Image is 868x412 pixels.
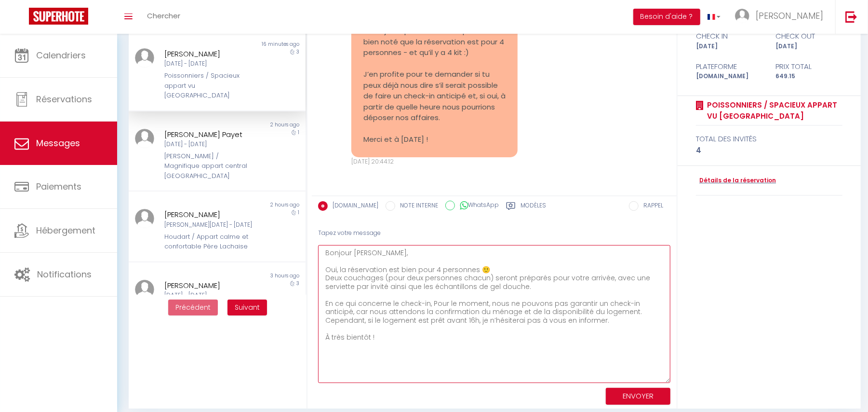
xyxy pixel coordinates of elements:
[696,133,842,145] div: total des invités
[606,388,670,405] button: ENVOYER
[521,201,546,213] label: Modèles
[328,201,378,212] label: [DOMAIN_NAME]
[769,61,849,72] div: Prix total
[36,49,86,61] span: Calendriers
[164,232,255,252] div: Houdart / Appart calme et confortable Père Lachaise
[633,9,700,25] button: Besoin d'aide ?
[135,209,154,228] img: ...
[164,209,255,220] div: [PERSON_NAME]
[690,72,769,81] div: [DOMAIN_NAME]
[455,201,499,211] label: WhatsApp
[135,280,154,299] img: ...
[690,42,769,51] div: [DATE]
[168,300,218,316] button: Previous
[217,41,305,48] div: 16 minutes ago
[29,8,88,25] img: Super Booking
[217,121,305,129] div: 2 hours ago
[227,300,267,316] button: Next
[164,71,255,100] div: Poissonniers / Spacieux appart vu [GEOGRAPHIC_DATA]
[690,30,769,42] div: check in
[175,302,211,312] span: Précédent
[217,201,305,209] div: 2 hours ago
[235,302,260,312] span: Suivant
[36,137,80,149] span: Messages
[37,268,92,280] span: Notifications
[363,4,506,145] pre: Bonjour Drystan, C’est juste pour confirmer que tu as bien noté que la réservation est pour 4 per...
[690,61,769,72] div: Plateforme
[298,129,299,136] span: 1
[756,10,823,22] span: [PERSON_NAME]
[769,42,849,51] div: [DATE]
[164,291,255,300] div: [DATE] - [DATE]
[164,59,255,69] div: [DATE] - [DATE]
[296,280,299,287] span: 3
[696,145,842,156] div: 4
[36,93,92,105] span: Réservations
[735,9,749,23] img: ...
[147,11,180,21] span: Chercher
[395,201,438,212] label: NOTE INTERNE
[164,220,255,230] div: [PERSON_NAME][DATE] - [DATE]
[296,48,299,55] span: 3
[769,30,849,42] div: check out
[36,224,95,236] span: Hébergement
[164,280,255,291] div: [PERSON_NAME]
[135,48,154,68] img: ...
[164,48,255,60] div: [PERSON_NAME]
[135,129,154,148] img: ...
[298,209,299,216] span: 1
[217,272,305,280] div: 3 hours ago
[164,151,255,181] div: [PERSON_NAME] / Magnifique appart central [GEOGRAPHIC_DATA]
[351,157,518,166] div: [DATE] 20:44:12
[696,176,776,185] a: Détails de la réservation
[318,221,670,245] div: Tapez votre message
[639,201,663,212] label: RAPPEL
[704,99,842,122] a: Poissonniers / Spacieux appart vu [GEOGRAPHIC_DATA]
[36,180,81,192] span: Paiements
[164,129,255,140] div: [PERSON_NAME] Payet
[845,11,857,23] img: logout
[164,140,255,149] div: [DATE] - [DATE]
[769,72,849,81] div: 649.15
